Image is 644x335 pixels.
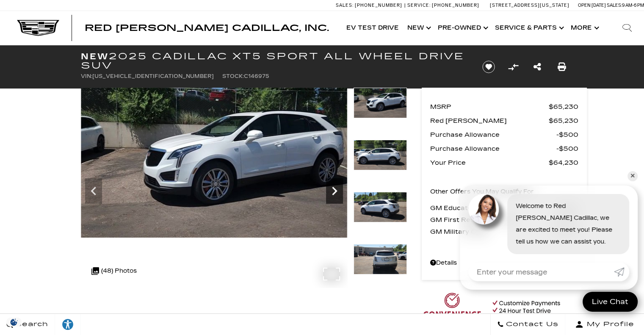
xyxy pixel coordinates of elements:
[430,157,549,169] span: Your Price
[407,3,431,8] span: Service:
[430,226,578,238] a: GM Military Offer $1,000
[507,61,520,73] button: Compare Vehicle
[92,73,214,79] span: [US_VEHICLE_IDENTIFICATION_NUMBER]
[607,3,622,8] span: Sales:
[479,60,498,74] button: Save vehicle
[556,129,578,141] span: $500
[55,314,81,335] a: Explore your accessibility options
[430,157,578,169] a: Your Price $64,230
[403,11,434,45] a: New
[490,3,569,8] a: [STREET_ADDRESS][US_STATE]
[354,244,407,274] img: New 2025 Crystal White Tricoat Cadillac Sport image 7
[85,178,102,204] div: Previous
[430,143,556,155] span: Purchase Allowance
[55,318,80,331] div: Explore your accessibility options
[567,11,602,45] button: More
[430,214,554,226] span: GM First Responder Offer
[354,192,407,222] img: New 2025 Crystal White Tricoat Cadillac Sport image 6
[432,3,479,8] span: [PHONE_NUMBER]
[578,3,606,8] span: Open [DATE]
[430,202,559,214] span: GM Educator Offer
[326,178,343,204] div: Next
[430,226,554,238] span: GM Military Offer
[430,101,578,113] a: MSRP $65,230
[342,11,403,45] a: EV Test Drive
[610,11,644,45] div: Search
[430,129,556,141] span: Purchase Allowance
[430,129,578,141] a: Purchase Allowance $500
[430,202,578,214] a: GM Educator Offer $500
[17,20,59,36] img: Cadillac Dark Logo with Cadillac White Text
[533,61,541,73] a: Share this New 2025 Cadillac XT5 Sport All Wheel Drive SUV
[430,186,534,198] p: Other Offers You May Qualify For
[556,143,578,155] span: $500
[558,61,566,73] a: Print this New 2025 Cadillac XT5 Sport All Wheel Drive SUV
[81,51,109,61] strong: New
[404,3,481,8] a: Service: [PHONE_NUMBER]
[81,88,347,238] img: New 2025 Crystal White Tricoat Cadillac Sport image 4
[490,314,565,335] a: Contact Us
[588,297,633,307] span: Live Chat
[430,257,578,269] a: Details
[430,115,549,127] span: Red [PERSON_NAME]
[4,318,24,327] section: Click to Open Cookie Consent Modal
[507,194,629,254] div: Welcome to Red [PERSON_NAME] Cadillac, we are excited to meet you! Please tell us how we can assi...
[336,3,354,8] span: Sales:
[85,23,329,33] span: Red [PERSON_NAME] Cadillac, Inc.
[549,157,578,169] span: $64,230
[4,318,24,327] img: Opt-Out Icon
[354,140,407,170] img: New 2025 Crystal White Tricoat Cadillac Sport image 5
[354,88,407,118] img: New 2025 Crystal White Tricoat Cadillac Sport image 4
[222,73,244,79] span: Stock:
[549,115,578,127] span: $65,230
[244,73,269,79] span: C146975
[583,318,634,330] span: My Profile
[87,261,141,281] div: (48) Photos
[468,263,614,281] input: Enter your message
[583,292,638,312] a: Live Chat
[434,11,491,45] a: Pre-Owned
[491,11,567,45] a: Service & Parts
[85,24,329,32] a: Red [PERSON_NAME] Cadillac, Inc.
[81,73,92,79] span: VIN:
[468,194,499,224] img: Agent profile photo
[355,3,402,8] span: [PHONE_NUMBER]
[81,52,468,70] h1: 2025 Cadillac XT5 Sport All Wheel Drive SUV
[336,3,404,8] a: Sales: [PHONE_NUMBER]
[430,143,578,155] a: Purchase Allowance $500
[549,101,578,113] span: $65,230
[622,3,644,8] span: 9 AM-6 PM
[13,318,48,330] span: Search
[430,214,578,226] a: GM First Responder Offer $1,000
[614,263,629,281] a: Submit
[565,314,644,335] button: Open user profile menu
[504,318,558,330] span: Contact Us
[430,101,549,113] span: MSRP
[430,115,578,127] a: Red [PERSON_NAME] $65,230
